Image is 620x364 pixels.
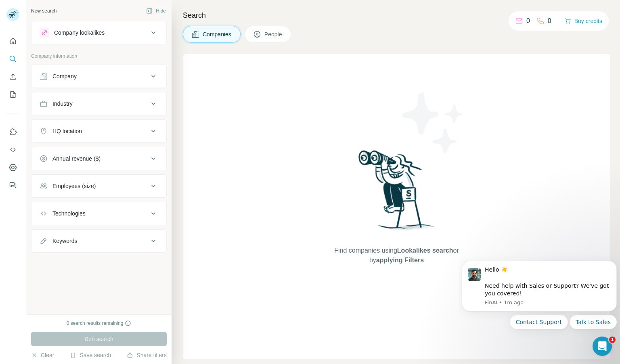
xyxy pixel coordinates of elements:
span: People [264,30,283,38]
div: Company lookalikes [54,29,105,37]
span: Lookalikes search [397,247,453,254]
button: My lists [6,87,19,102]
span: Companies [203,30,232,38]
button: Search [6,52,19,66]
button: Use Surfe on LinkedIn [6,125,19,139]
div: 0 search results remaining [67,320,132,327]
button: Hide [140,5,172,17]
button: Quick start [6,34,19,48]
h4: Search [183,10,610,21]
span: 1 [609,337,616,343]
p: 0 [548,16,551,26]
button: Enrich CSV [6,69,19,84]
div: Keywords [52,237,77,245]
button: Use Surfe API [6,142,19,157]
div: HQ location [52,127,82,135]
button: Save search [70,351,111,359]
button: Clear [31,351,54,359]
button: Company lookalikes [31,23,166,42]
span: applying Filters [376,257,424,264]
iframe: Intercom notifications message [459,251,620,360]
button: Keywords [31,231,166,251]
button: Feedback [6,178,19,192]
button: Industry [31,94,166,113]
img: Surfe Illustration - Stars [397,86,469,159]
button: Employees (size) [31,176,166,196]
div: Industry [52,100,73,108]
img: Surfe Illustration - Woman searching with binoculars [355,148,439,238]
iframe: Intercom live chat [593,337,612,356]
div: Company [52,72,77,80]
span: Find companies using or by [332,246,461,265]
button: Buy credits [565,15,602,27]
div: Technologies [52,209,86,218]
button: Share filters [127,351,167,359]
p: 0 [526,16,530,26]
button: Technologies [31,204,166,223]
p: Company information [31,52,167,60]
div: Annual revenue ($) [52,155,101,163]
button: HQ location [31,121,166,141]
button: Company [31,67,166,86]
div: New search [31,7,57,15]
div: Employees (size) [52,182,96,190]
button: Dashboard [6,160,19,175]
button: Annual revenue ($) [31,149,166,168]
